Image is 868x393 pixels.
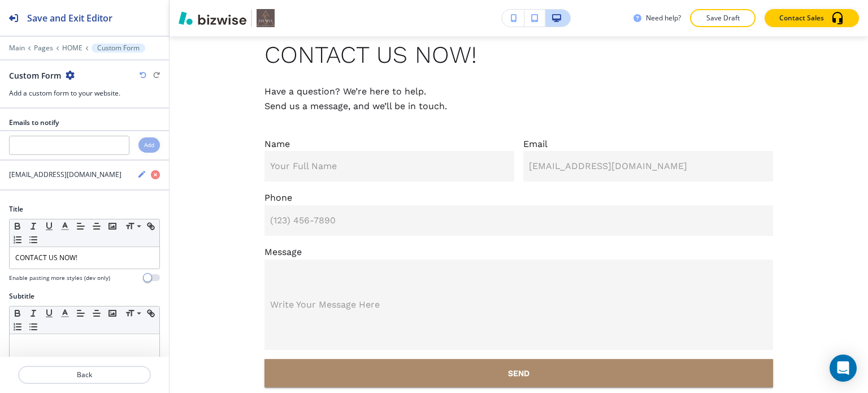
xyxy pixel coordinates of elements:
[690,9,756,27] button: Save Draft
[264,84,773,99] p: Have a question? We’re here to help.
[92,44,145,53] button: Custom Form
[9,44,25,52] button: Main
[9,88,160,98] h3: Add a custom form to your website.
[264,191,773,205] p: Phone
[34,44,53,52] button: Pages
[9,118,59,128] h2: Emails to notify
[523,137,773,152] p: Email
[15,253,154,263] p: CONTACT US NOW!
[9,291,34,301] h2: Subtitle
[257,9,275,27] img: Your Logo
[765,9,859,27] button: Contact Sales
[144,141,154,149] h4: Add
[830,355,857,382] div: Open Intercom Messenger
[264,40,773,71] p: CONTACT US NOW!
[62,44,83,52] button: HOME
[705,13,741,23] p: Save Draft
[179,11,246,25] img: Bizwise Logo
[9,204,23,214] h2: Title
[9,70,61,81] h2: Custom Form
[97,44,140,52] p: Custom Form
[27,11,112,25] h2: Save and Exit Editor
[264,359,773,387] button: Send
[264,245,773,260] p: Message
[264,99,773,114] p: Send us a message, and we’ll be in touch.
[646,13,681,23] h3: Need help?
[779,13,824,23] p: Contact Sales
[18,366,151,384] button: Back
[9,274,110,282] h4: Enable pasting more styles (dev only)
[264,137,514,152] p: Name
[9,170,121,180] h4: [EMAIL_ADDRESS][DOMAIN_NAME]
[19,370,150,380] p: Back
